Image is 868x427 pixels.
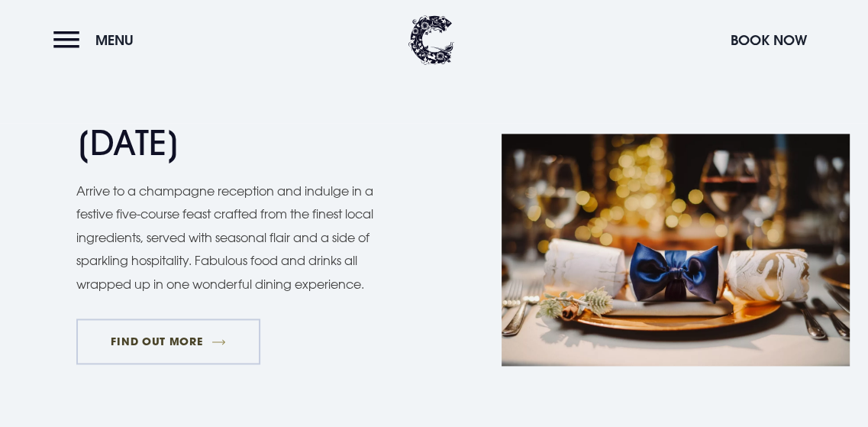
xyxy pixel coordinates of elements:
[95,31,134,49] span: Menu
[408,15,454,65] img: Clandeboye Lodge
[76,319,260,364] a: FIND OUT MORE
[76,123,374,163] h2: [DATE]
[53,24,141,57] button: Menu
[502,134,850,366] img: Christmas Hotel in Northern Ireland
[76,180,389,296] p: Arrive to a champagne reception and indulge in a festive five-course feast crafted from the fines...
[723,24,815,57] button: Book Now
